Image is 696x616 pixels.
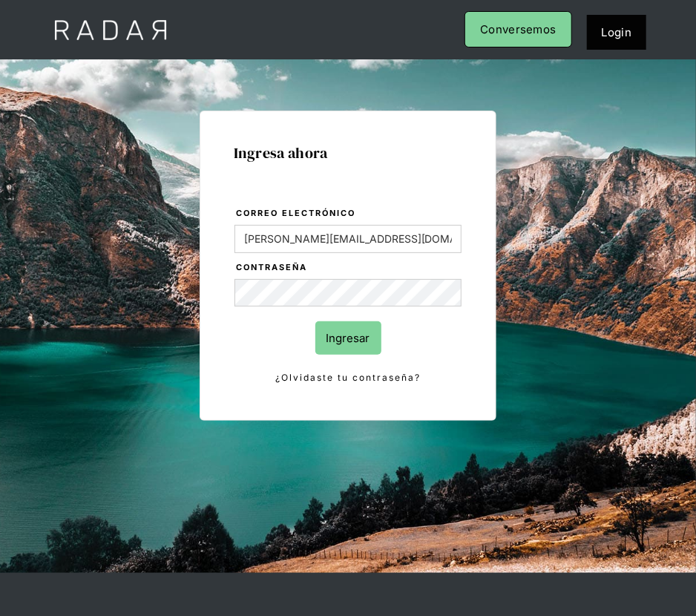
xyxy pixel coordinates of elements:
[234,370,462,386] a: ¿Olvidaste tu contraseña?
[236,206,462,221] label: Correo electrónico
[236,261,462,275] label: Contraseña
[587,15,647,50] a: Login
[315,321,381,355] input: Ingresar
[464,11,571,47] a: Conversemos
[234,206,463,387] form: Login Form
[234,145,463,161] h1: Ingresa ahora
[234,225,462,253] input: bruce@wayne.com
